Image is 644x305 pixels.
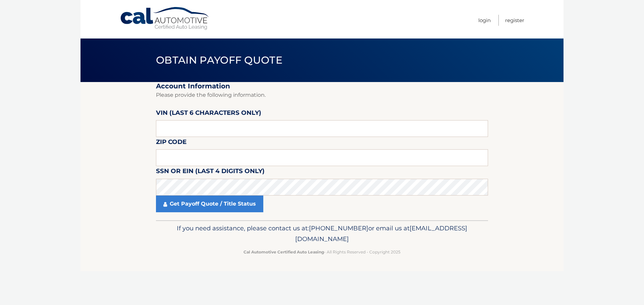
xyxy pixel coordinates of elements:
span: [PHONE_NUMBER] [309,224,368,232]
span: Obtain Payoff Quote [156,54,282,66]
h2: Account Information [156,82,488,90]
label: SSN or EIN (last 4 digits only) [156,166,265,178]
label: Zip Code [156,137,186,149]
a: Get Payoff Quote / Title Status [156,196,263,212]
a: Login [478,15,491,26]
a: Cal Automotive [120,7,210,30]
strong: Cal Automotive Certified Auto Leasing [244,249,324,254]
p: - All Rights Reserved - Copyright 2025 [160,248,484,255]
a: Register [505,15,524,26]
p: Please provide the following information. [156,90,488,100]
label: VIN (last 6 characters only) [156,108,261,120]
p: If you need assistance, please contact us at: or email us at [160,223,484,244]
